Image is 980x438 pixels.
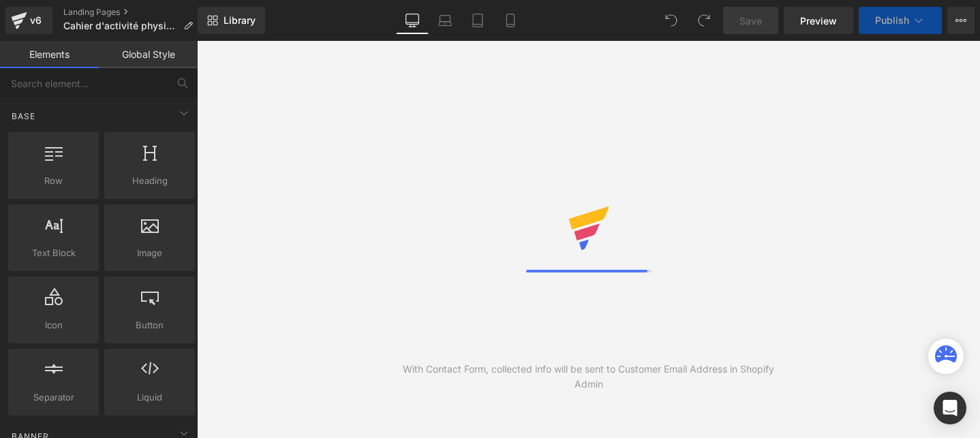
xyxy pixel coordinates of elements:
[108,174,191,188] span: Heading
[494,7,527,34] a: Mobile
[393,362,784,392] div: With Contact Form, collected info will be sent to Customer Email Address in Shopify Admin
[947,7,975,34] button: More
[461,7,494,34] a: Tablet
[198,7,265,34] a: New Library
[27,12,44,29] div: v6
[12,390,95,405] span: Separator
[658,7,685,34] button: Undo
[739,14,762,28] span: Save
[10,110,37,123] span: Base
[800,14,837,28] span: Preview
[875,15,909,26] span: Publish
[12,318,95,332] span: Icon
[859,7,942,34] button: Publish
[784,7,853,34] a: Preview
[108,390,191,405] span: Liquid
[934,392,966,424] div: Open Intercom Messenger
[690,7,718,34] button: Redo
[12,246,95,260] span: Text Block
[99,41,198,68] a: Global Style
[5,7,52,34] a: v6
[63,20,178,31] span: Cahier d'activité physique
[224,14,256,27] span: Library
[108,246,191,260] span: Image
[396,7,429,34] a: Desktop
[12,174,95,188] span: Row
[108,318,191,332] span: Button
[63,7,204,18] a: Landing Pages
[429,7,461,34] a: Laptop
